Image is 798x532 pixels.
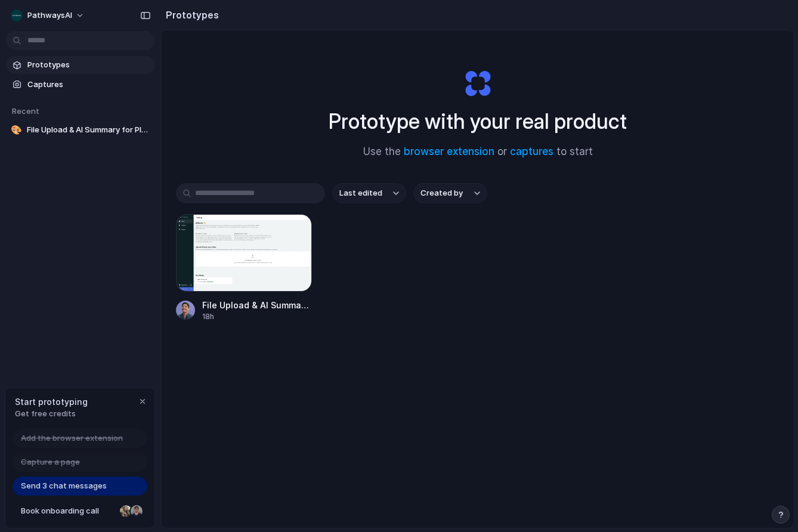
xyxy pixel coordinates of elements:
span: Created by [420,187,463,199]
h2: Prototypes [161,8,219,22]
div: Christian Iacullo [129,504,144,518]
span: Recent [12,106,39,116]
a: Captures [6,76,155,94]
span: Captures [27,79,150,91]
span: File Upload & AI Summary for Plant Data [27,124,150,136]
button: PathwaysAI [6,6,91,25]
a: 🎨File Upload & AI Summary for Plant Data [6,121,155,139]
a: Prototypes [6,56,155,74]
span: Use the or to start [363,144,593,160]
span: Last edited [339,187,382,199]
h1: Prototype with your real product [329,106,627,137]
span: Capture a page [21,456,80,468]
button: Created by [413,183,487,203]
span: PathwaysAI [27,10,72,21]
a: Book onboarding call [13,502,147,521]
div: 18h [202,311,312,322]
span: File Upload & AI Summary for Plant Data [202,299,312,311]
a: browser extension [404,146,494,157]
a: File Upload & AI Summary for Plant DataFile Upload & AI Summary for Plant Data18h [176,214,312,322]
button: Last edited [332,183,406,203]
span: Send 3 chat messages [21,480,107,492]
span: Get free credits [15,408,88,420]
span: Prototypes [27,59,150,71]
a: captures [510,146,553,157]
span: Start prototyping [15,395,88,408]
div: Nicole Kubica [119,504,133,518]
div: 🎨 [11,124,22,136]
span: Add the browser extension [21,432,123,444]
span: Book onboarding call [21,505,115,517]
